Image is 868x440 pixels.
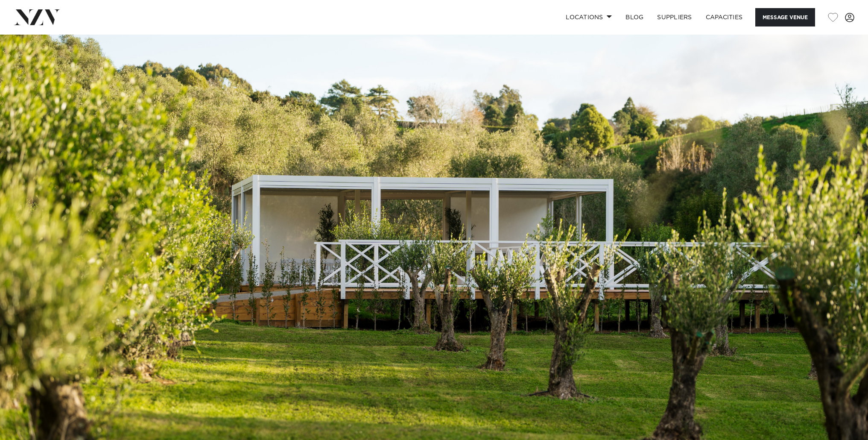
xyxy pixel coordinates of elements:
button: Message Venue [755,8,815,26]
a: BLOG [619,8,650,26]
a: SUPPLIERS [650,8,698,26]
a: Locations [559,8,619,26]
img: nzv-logo.png [14,9,60,25]
a: Capacities [699,8,750,26]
